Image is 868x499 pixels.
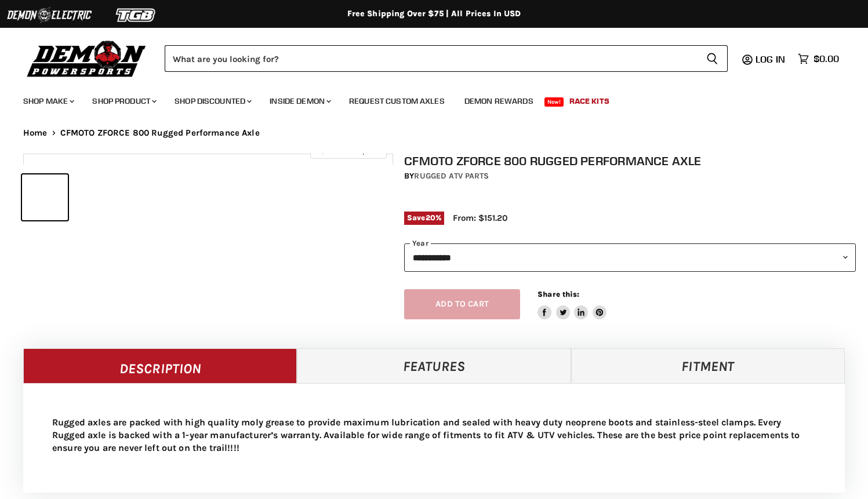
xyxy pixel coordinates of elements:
span: CFMOTO ZFORCE 800 Rugged Performance Axle [60,128,260,138]
span: 20 [426,213,435,222]
p: Rugged axles are packed with high quality moly grease to provide maximum lubrication and sealed w... [52,416,816,454]
a: Request Custom Axles [340,89,453,113]
div: by [404,170,856,183]
select: year [404,243,856,272]
h1: CFMOTO ZFORCE 800 Rugged Performance Axle [404,154,856,168]
img: Demon Powersports [23,38,150,79]
a: Shop Make [14,89,81,113]
a: Log in [750,54,792,64]
a: Demon Rewards [456,89,542,113]
span: From: $151.20 [453,213,507,223]
span: Save % [404,212,444,224]
a: Shop Discounted [166,89,259,113]
a: Rugged ATV Parts [414,171,489,181]
a: Features [297,348,571,383]
a: Fitment [571,348,845,383]
form: Product [165,45,728,72]
img: TGB Logo 2 [93,4,180,26]
span: Log in [756,53,785,65]
span: New! [544,97,564,107]
a: Inside Demon [261,89,338,113]
a: Description [23,348,297,383]
button: Search [697,45,728,72]
span: $0.00 [813,53,839,64]
span: Share this: [537,290,579,298]
span: Click to expand [316,146,380,155]
a: Race Kits [561,89,618,113]
ul: Main menu [14,85,836,113]
a: $0.00 [792,50,845,67]
a: Shop Product [83,89,164,113]
button: IMAGE thumbnail [22,174,68,220]
input: Search [165,45,697,72]
aside: Share this: [537,289,606,320]
img: Demon Electric Logo 2 [6,4,93,26]
a: Home [23,128,48,138]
